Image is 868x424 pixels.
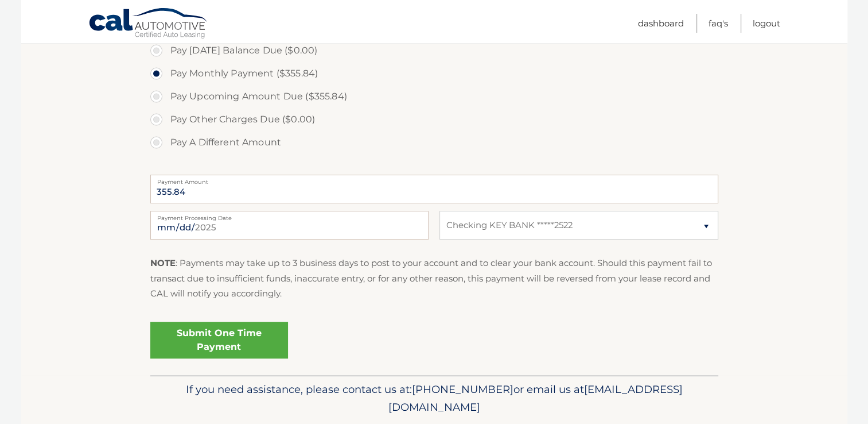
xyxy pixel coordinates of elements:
[150,108,718,131] label: Pay Other Charges Due ($0.00)
[88,7,209,41] a: Cal Automotive
[150,131,718,154] label: Pay A Different Amount
[150,175,718,184] label: Payment Amount
[158,380,711,417] p: If you need assistance, please contact us at: or email us at
[150,39,718,62] label: Pay [DATE] Balance Due ($0.00)
[150,322,288,359] a: Submit One Time Payment
[638,14,684,33] a: Dashboard
[150,85,718,108] label: Pay Upcoming Amount Due ($355.84)
[412,383,513,396] span: [PHONE_NUMBER]
[150,62,718,85] label: Pay Monthly Payment ($355.84)
[150,211,429,220] label: Payment Processing Date
[709,14,728,33] a: FAQ's
[150,211,429,240] input: Payment Date
[150,256,718,301] p: : Payments may take up to 3 business days to post to your account and to clear your bank account....
[150,257,176,268] strong: NOTE
[150,175,718,203] input: Payment Amount
[753,14,780,33] a: Logout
